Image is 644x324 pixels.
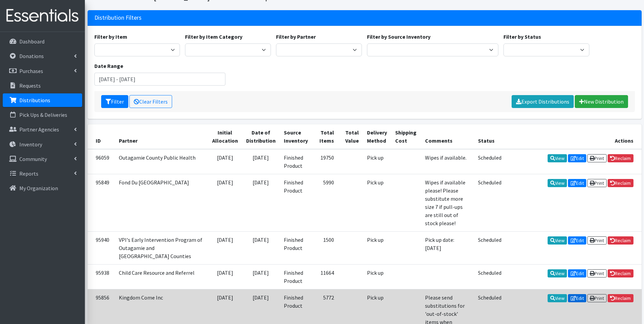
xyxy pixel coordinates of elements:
[608,294,633,302] a: Reclaim
[474,149,505,174] td: Scheduled
[94,33,127,41] label: Filter by Item
[19,82,41,89] p: Requests
[19,97,50,104] p: Distributions
[587,294,607,302] a: Print
[587,269,607,277] a: Print
[548,154,567,162] a: View
[3,108,82,122] a: Pick Ups & Deliveries
[548,236,567,245] a: View
[3,93,82,107] a: Distributions
[242,124,280,149] th: Date of Distribution
[276,33,316,41] label: Filter by Partner
[208,174,242,231] td: [DATE]
[88,264,115,289] td: 95938
[363,174,391,231] td: Pick up
[242,264,280,289] td: [DATE]
[548,179,567,187] a: View
[568,236,586,245] a: Edit
[608,179,633,187] a: Reclaim
[474,264,505,289] td: Scheduled
[280,174,312,231] td: Finished Product
[3,123,82,136] a: Partner Agencies
[115,149,208,174] td: Outagamie County Public Health
[474,124,505,149] th: Status
[421,124,474,149] th: Comments
[19,185,58,192] p: My Organization
[421,149,474,174] td: Wipes if available.
[312,174,338,231] td: 5990
[280,149,312,174] td: Finished Product
[115,174,208,231] td: Fond Du [GEOGRAPHIC_DATA]
[312,149,338,174] td: 19750
[3,181,82,195] a: My Organization
[3,152,82,166] a: Community
[312,231,338,264] td: 1500
[587,154,607,162] a: Print
[185,33,242,41] label: Filter by Item Category
[367,33,430,41] label: Filter by Source Inventory
[115,264,208,289] td: Child Care Resource and Referrel
[101,95,128,108] button: Filter
[503,33,541,41] label: Filter by Status
[512,95,574,108] a: Export Distributions
[115,231,208,264] td: VPI's Early Intervention Program of Outagamie and [GEOGRAPHIC_DATA] Counties
[338,124,363,149] th: Total Value
[19,141,42,148] p: Inventory
[19,38,44,45] p: Dashboard
[312,264,338,289] td: 11664
[474,231,505,264] td: Scheduled
[363,231,391,264] td: Pick up
[88,174,115,231] td: 95849
[421,174,474,231] td: Wipes if available please! Please substitute more size 7 if pull-ups are still out of stock please!
[608,154,633,162] a: Reclaim
[280,124,312,149] th: Source Inventory
[94,73,226,86] input: January 1, 2011 - December 31, 2011
[242,231,280,264] td: [DATE]
[242,174,280,231] td: [DATE]
[363,149,391,174] td: Pick up
[88,149,115,174] td: 96059
[363,124,391,149] th: Delivery Method
[587,179,607,187] a: Print
[3,64,82,78] a: Purchases
[548,294,567,302] a: View
[208,124,242,149] th: Initial Allocation
[3,49,82,63] a: Donations
[568,179,586,187] a: Edit
[280,231,312,264] td: Finished Product
[608,269,633,277] a: Reclaim
[19,156,47,162] p: Community
[3,4,82,27] img: HumanEssentials
[208,231,242,264] td: [DATE]
[115,124,208,149] th: Partner
[88,231,115,264] td: 95940
[575,95,628,108] a: New Distribution
[19,126,59,133] p: Partner Agencies
[3,35,82,48] a: Dashboard
[19,111,67,118] p: Pick Ups & Deliveries
[568,154,586,162] a: Edit
[312,124,338,149] th: Total Items
[363,264,391,289] td: Pick up
[587,236,607,245] a: Print
[568,269,586,277] a: Edit
[129,95,172,108] a: Clear Filters
[19,53,44,59] p: Donations
[474,174,505,231] td: Scheduled
[208,149,242,174] td: [DATE]
[506,124,642,149] th: Actions
[280,264,312,289] td: Finished Product
[3,167,82,180] a: Reports
[3,79,82,92] a: Requests
[421,231,474,264] td: Pick up date: [DATE]
[94,14,142,21] h3: Distribution Filters
[548,269,567,277] a: View
[208,264,242,289] td: [DATE]
[568,294,586,302] a: Edit
[608,236,633,245] a: Reclaim
[19,170,38,177] p: Reports
[19,68,43,74] p: Purchases
[94,62,123,70] label: Date Range
[391,124,421,149] th: Shipping Cost
[3,138,82,151] a: Inventory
